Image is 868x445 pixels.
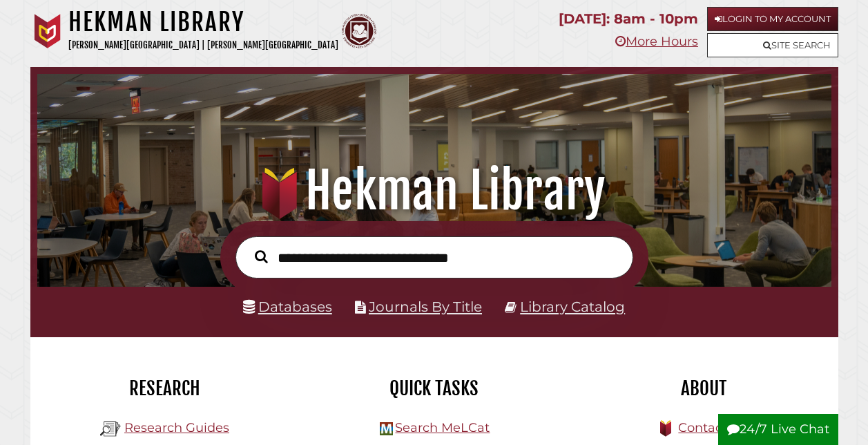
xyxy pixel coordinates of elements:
[380,422,393,435] img: Hekman Library Logo
[615,34,698,49] a: More Hours
[579,377,828,400] h2: About
[100,419,121,439] img: Hekman Library Logo
[395,420,490,435] a: Search MeLCat
[707,7,838,31] a: Login to My Account
[520,299,625,315] a: Library Catalog
[68,37,338,53] p: [PERSON_NAME][GEOGRAPHIC_DATA] | [PERSON_NAME][GEOGRAPHIC_DATA]
[243,299,332,315] a: Databases
[41,377,289,400] h2: Research
[50,160,818,221] h1: Hekman Library
[255,249,268,263] i: Search
[30,14,65,48] img: Calvin University
[707,33,838,57] a: Site Search
[248,247,275,267] button: Search
[559,7,698,31] p: [DATE]: 8am - 10pm
[310,377,559,400] h2: Quick Tasks
[124,420,229,435] a: Research Guides
[678,420,746,435] a: Contact Us
[342,14,376,48] img: Calvin Theological Seminary
[68,7,338,37] h1: Hekman Library
[369,299,482,315] a: Journals By Title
